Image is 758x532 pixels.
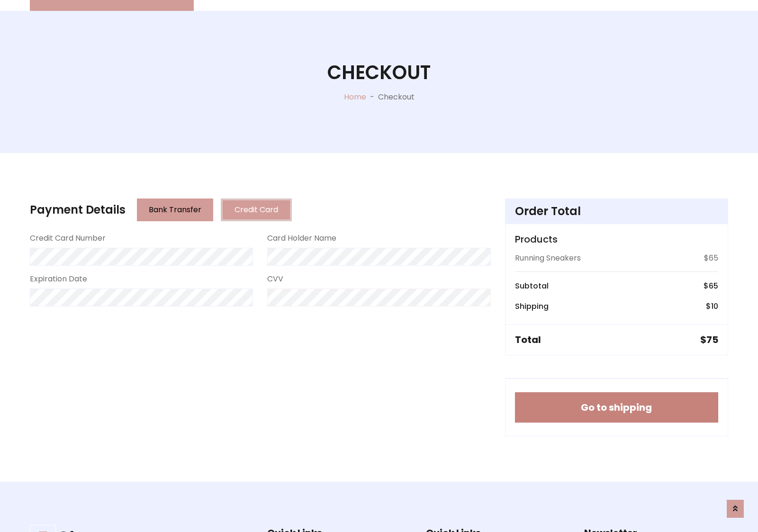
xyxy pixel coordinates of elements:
p: Checkout [378,91,415,103]
h5: Products [515,234,718,245]
h1: Checkout [327,61,431,84]
h6: Shipping [515,302,549,311]
h6: Subtotal [515,281,549,290]
h4: Payment Details [30,203,126,217]
button: Credit Card [221,198,292,221]
label: Expiration Date [30,273,87,285]
h6: $ [706,302,718,311]
label: Card Holder Name [267,233,336,244]
h5: $ [700,334,718,345]
p: $65 [704,252,718,264]
p: Running Sneakers [515,252,581,264]
label: Credit Card Number [30,233,106,244]
button: Go to shipping [515,392,718,423]
h4: Order Total [515,205,718,218]
h5: Total [515,334,541,345]
span: 75 [706,333,718,346]
h6: $ [704,281,718,290]
button: Bank Transfer [137,198,213,221]
label: CVV [267,273,283,285]
p: - [366,91,378,103]
a: Home [344,91,366,102]
span: 65 [709,280,718,291]
span: 10 [711,301,718,312]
